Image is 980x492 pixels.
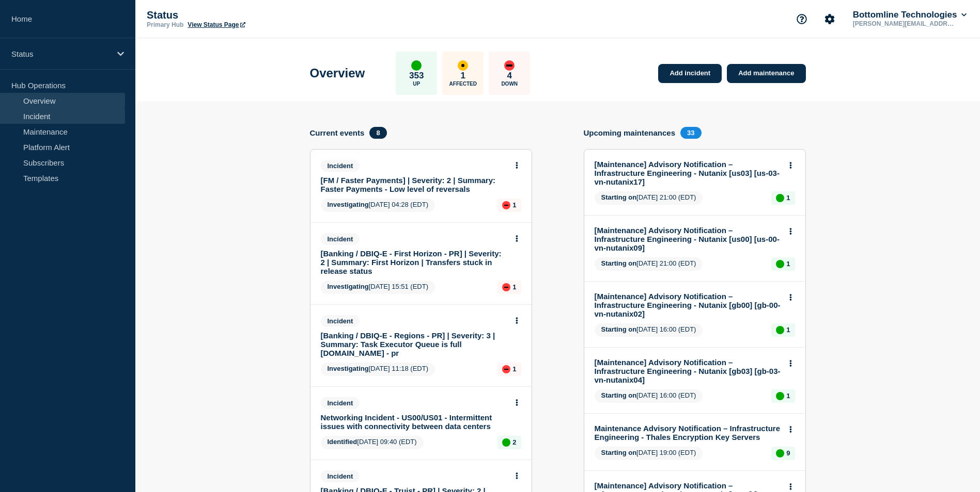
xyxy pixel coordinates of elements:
span: Investigating [328,365,369,372]
div: affected [458,60,468,71]
span: 8 [369,127,386,139]
a: [Maintenance] Advisory Notification – Infrastructure Engineering - Nutanix [us03] [us-03-vn-nutan... [595,160,781,186]
a: [FM / Faster Payments] | Severity: 2 | Summary: Faster Payments - Low level of reversals [321,176,507,193]
div: up [776,392,784,400]
span: Starting on [601,449,637,456]
div: up [776,260,784,268]
div: down [502,365,510,373]
a: [Maintenance] Advisory Notification – Infrastructure Engineering - Nutanix [us00] [us-00-vn-nutan... [595,226,781,252]
div: down [502,283,510,291]
span: Incident [321,315,360,327]
span: [DATE] 21:00 (EDT) [595,191,703,205]
div: up [776,194,784,202]
p: Status [11,50,111,58]
p: [PERSON_NAME][EMAIL_ADDRESS][PERSON_NAME][DOMAIN_NAME] [851,20,958,27]
p: Status [147,9,353,21]
div: up [776,449,784,457]
span: Investigating [328,283,369,290]
span: [DATE] 15:51 (EDT) [321,281,435,294]
p: Affected [449,81,477,87]
p: 9 [786,449,790,457]
button: Support [791,8,813,30]
p: 1 [512,201,516,209]
h1: Overview [310,66,365,80]
p: Down [501,81,518,87]
button: Account settings [819,8,841,30]
a: [Maintenance] Advisory Notification – Infrastructure Engineering - Nutanix [gb00] [gb-00-vn-nutan... [595,292,781,318]
p: Primary Hub [147,21,183,28]
p: 1 [786,326,790,334]
span: Incident [321,397,360,409]
p: 1 [786,194,790,202]
span: [DATE] 09:40 (EDT) [321,436,424,449]
h4: Upcoming maintenances [584,128,676,137]
p: 1 [512,365,516,373]
span: Incident [321,160,360,172]
a: Networking Incident - US00/US01 - Intermittent issues with connectivity between data centers [321,413,507,431]
p: 353 [409,71,424,81]
p: 1 [786,260,790,268]
p: 4 [507,71,512,81]
span: Starting on [601,391,637,399]
div: up [411,60,422,71]
a: [Banking / DBIQ-E - Regions - PR] | Severity: 3 | Summary: Task Executor Queue is full [DOMAIN_NA... [321,331,507,357]
div: down [504,60,515,71]
span: [DATE] 19:00 (EDT) [595,447,703,460]
a: [Banking / DBIQ-E - First Horizon - PR] | Severity: 2 | Summary: First Horizon | Transfers stuck ... [321,249,507,275]
div: up [502,438,510,447]
p: 1 [461,71,465,81]
a: Add incident [658,64,722,83]
div: down [502,201,510,209]
span: Identified [328,438,357,446]
span: Incident [321,470,360,482]
span: Investigating [328,201,369,208]
p: 1 [512,283,516,291]
span: [DATE] 11:18 (EDT) [321,363,435,376]
a: [Maintenance] Advisory Notification – Infrastructure Engineering - Nutanix [gb03] [gb-03-vn-nutan... [595,358,781,384]
p: Up [413,81,420,87]
p: 2 [512,438,516,446]
span: 33 [680,127,701,139]
button: Bottomline Technologies [851,10,969,20]
span: Starting on [601,259,637,267]
span: Starting on [601,325,637,333]
span: [DATE] 21:00 (EDT) [595,257,703,271]
a: View Status Page [188,21,245,28]
span: [DATE] 04:28 (EDT) [321,199,435,212]
a: Maintenance Advisory Notification – Infrastructure Engineering - Thales Encryption Key Servers [595,424,781,441]
span: Incident [321,233,360,245]
div: up [776,326,784,334]
a: Add maintenance [727,64,805,83]
p: 1 [786,392,790,400]
h4: Current events [310,128,365,137]
span: [DATE] 16:00 (EDT) [595,323,703,337]
span: [DATE] 16:00 (EDT) [595,389,703,403]
span: Starting on [601,193,637,201]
